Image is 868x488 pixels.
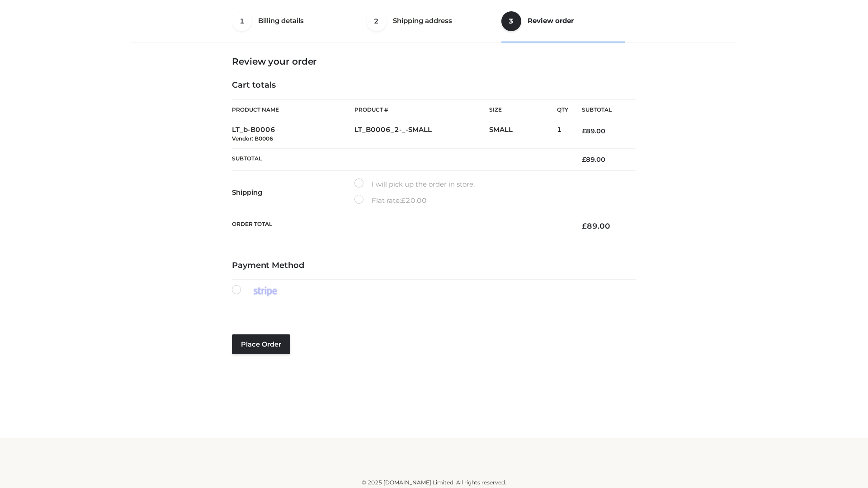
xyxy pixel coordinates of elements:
span: £ [582,155,586,164]
th: Subtotal [568,100,636,120]
div: © 2025 [DOMAIN_NAME] Limited. All rights reserved. [134,478,734,487]
th: Qty [557,99,568,120]
th: Order Total [232,214,568,238]
bdi: 20.00 [401,196,427,205]
td: SMALL [489,120,557,149]
span: £ [401,196,406,205]
button: Place order [232,334,290,354]
label: Flat rate: [354,195,427,206]
td: 1 [557,120,568,149]
th: Product Name [232,99,354,120]
th: Shipping [232,171,354,214]
h4: Cart totals [232,80,636,90]
h4: Payment Method [232,261,636,271]
bdi: 89.00 [582,221,610,230]
th: Size [489,100,552,120]
td: LT_b-B0006 [232,120,354,149]
th: Product # [354,99,489,120]
h3: Review your order [232,56,636,67]
bdi: 89.00 [582,155,605,164]
span: £ [582,221,587,230]
span: £ [582,127,586,135]
label: I will pick up the order in store. [354,178,475,190]
td: LT_B0006_2-_-SMALL [354,120,489,149]
th: Subtotal [232,148,568,170]
small: Vendor: B0006 [232,135,273,142]
bdi: 89.00 [582,127,605,135]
